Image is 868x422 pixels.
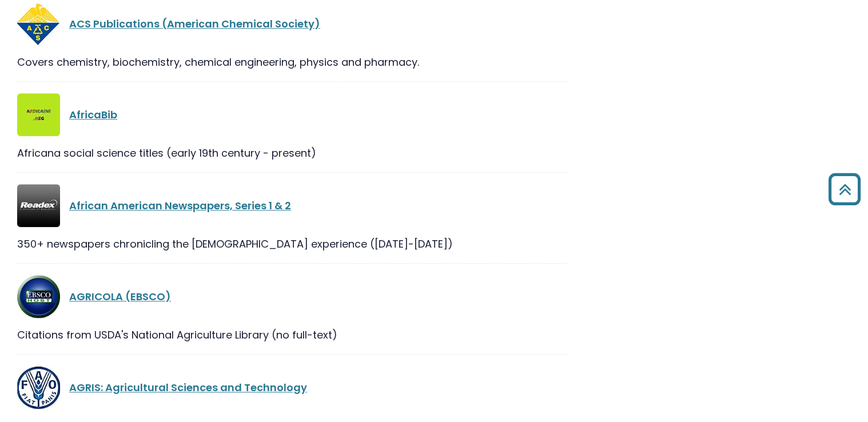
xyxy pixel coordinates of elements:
[824,178,865,200] a: Back to Top
[69,198,291,213] a: African American Newspapers, Series 1 & 2
[69,17,320,31] a: ACS Publications (American Chemical Society)
[17,327,568,343] div: Citations from USDA's National Agriculture Library (no full-text)
[69,380,307,395] a: AGRIS: Agricultural Sciences and Technology
[17,145,568,161] div: Africana social science titles (early 19th century - present)
[17,236,568,252] div: 350+ newspapers chronicling the [DEMOGRAPHIC_DATA] experience ([DATE]-[DATE])
[69,108,117,122] a: AfricaBib
[69,289,171,304] a: AGRICOLA (EBSCO)
[17,54,568,70] div: Covers chemistry, biochemistry, chemical engineering, physics and pharmacy.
